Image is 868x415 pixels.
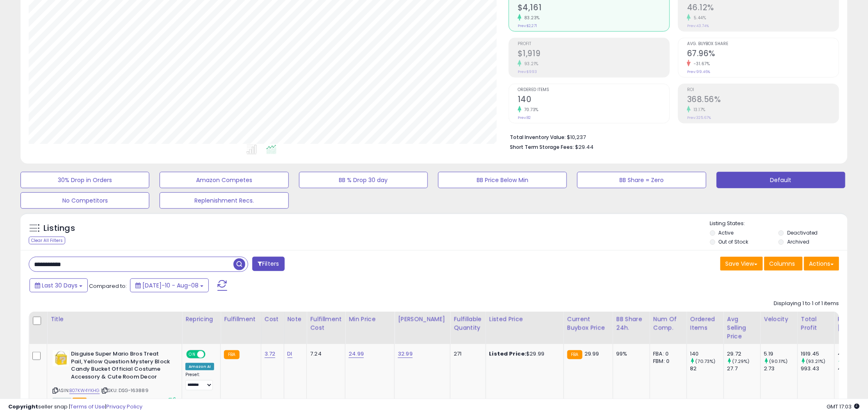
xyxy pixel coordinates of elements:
[720,257,763,271] button: Save View
[518,3,669,14] h2: $4,161
[89,282,127,290] span: Compared to:
[764,350,797,358] div: 5.19
[518,88,669,92] span: Ordered Items
[398,315,447,324] div: [PERSON_NAME]
[827,403,860,410] span: 2025-09-8 17:03 GMT
[29,237,65,244] div: Clear All Filters
[585,350,599,358] span: 29.99
[567,315,610,332] div: Current Buybox Price
[70,403,105,410] a: Terms of Use
[719,229,734,236] label: Active
[787,229,818,236] label: Deactivated
[691,61,710,67] small: -31.67%
[727,350,761,358] div: 29.72
[299,172,428,188] button: BB % Drop 30 day
[687,69,710,74] small: Prev: 99.46%
[398,350,413,358] a: 32.99
[454,350,479,358] div: 271
[518,69,537,74] small: Prev: $993
[687,23,709,28] small: Prev: 43.74%
[310,315,342,332] div: Fulfillment Cost
[804,257,839,271] button: Actions
[521,61,539,67] small: 93.21%
[438,172,567,188] button: BB Price Below Min
[518,95,669,106] h2: 140
[687,88,839,92] span: ROI
[770,260,795,268] span: Columns
[617,350,644,358] div: 99%
[764,257,803,271] button: Columns
[349,350,364,358] a: 24.99
[510,134,566,141] b: Total Inventory Value:
[21,192,149,209] button: No Competitors
[160,192,288,209] button: Replenishment Recs.
[288,315,304,324] div: Note
[687,115,711,120] small: Prev: 325.67%
[489,315,560,324] div: Listed Price
[510,144,574,150] b: Short Term Storage Fees:
[454,315,482,332] div: Fulfillable Quantity
[687,3,839,14] h2: 46.12%
[185,315,217,324] div: Repricing
[690,365,724,372] div: 82
[687,49,839,60] h2: 67.96%
[265,315,281,324] div: Cost
[710,220,847,228] p: Listing States:
[733,358,750,365] small: (7.29%)
[575,143,594,151] span: $29.44
[30,278,88,292] button: Last 30 Days
[224,350,239,359] small: FBA
[690,350,724,358] div: 140
[224,315,257,324] div: Fulfillment
[42,281,78,290] span: Last 30 Days
[787,238,809,245] label: Archived
[727,365,761,372] div: 27.7
[518,23,537,28] small: Prev: $2,271
[73,398,87,405] span: FBA
[687,95,839,106] h2: 368.56%
[252,257,284,271] button: Filters
[288,350,292,358] a: DI
[770,358,788,365] small: (90.11%)
[696,358,716,365] small: (70.73%)
[518,115,531,120] small: Prev: 82
[801,350,834,358] div: 1919.45
[567,350,582,359] small: FBA
[204,351,217,358] span: OFF
[71,350,171,383] b: Disguise Super Mario Bros Treat Pail, Yellow Question Mystery Block Candy Bucket Official Costume...
[653,315,683,332] div: Num of Comp.
[719,238,749,245] label: Out of Stock
[717,172,845,188] button: Default
[764,315,794,324] div: Velocity
[160,172,288,188] button: Amazon Competes
[518,42,669,46] span: Profit
[53,398,71,405] span: All listings currently available for purchase on Amazon
[518,49,669,60] h2: $1,919
[727,315,757,341] div: Avg Selling Price
[687,42,839,46] span: Avg. Buybox Share
[21,172,149,188] button: 30% Drop in Orders
[310,350,339,358] div: 7.24
[521,15,540,21] small: 83.23%
[617,315,646,332] div: BB Share 24h.
[764,365,797,372] div: 2.73
[653,350,681,358] div: FBA: 0
[577,172,706,188] button: BB Share = Zero
[130,278,209,292] button: [DATE]-10 - Aug-08
[801,315,831,332] div: Total Profit
[8,403,38,410] strong: Copyright
[185,372,214,390] div: Preset:
[53,350,69,367] img: 31O7m-nTBfL._SL40_.jpg
[142,281,199,290] span: [DATE]-10 - Aug-08
[521,107,539,113] small: 70.73%
[774,300,839,308] div: Displaying 1 to 1 of 1 items
[349,315,391,324] div: Min Price
[806,358,826,365] small: (93.21%)
[43,223,75,234] h5: Listings
[50,315,178,324] div: Title
[690,315,720,332] div: Ordered Items
[510,132,833,141] li: $10,237
[489,350,557,358] div: $29.99
[691,15,706,21] small: 5.44%
[187,351,197,358] span: ON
